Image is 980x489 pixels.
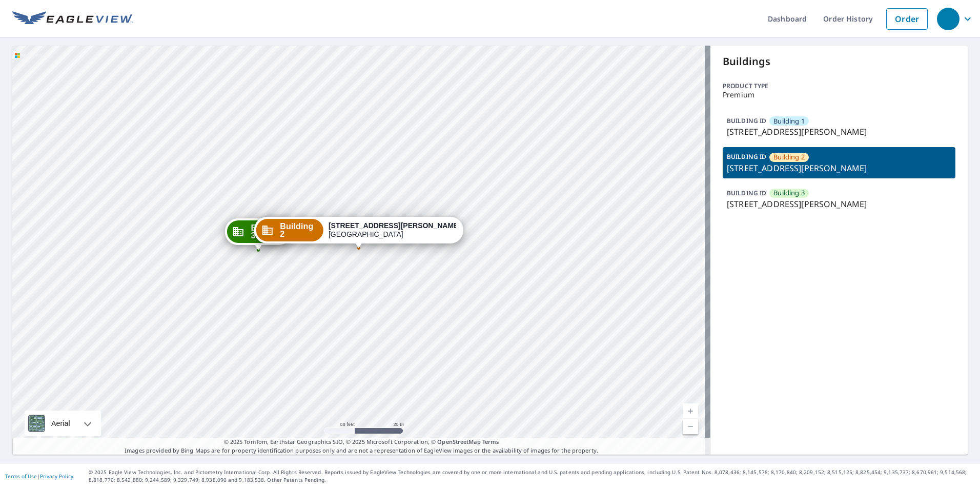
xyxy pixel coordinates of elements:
a: OpenStreetMap [437,438,480,445]
a: Privacy Policy [40,473,73,480]
span: © 2025 TomTom, Earthstar Geographics SIO, © 2025 Microsoft Corporation, © [224,438,499,446]
span: Building 1 [773,116,805,126]
div: Dropped pin, building Building 3, Commercial property, 1900 Tyrone Boulevard North St. Petersburg... [224,218,291,250]
div: Dropped pin, building Building 2, Commercial property, 1900 Tyrone Boulevard North St. Petersburg... [254,217,463,249]
div: [GEOGRAPHIC_DATA] [329,221,456,239]
p: [STREET_ADDRESS][PERSON_NAME] [727,198,951,210]
img: EV Logo [12,11,133,27]
p: | [5,473,73,479]
strong: [STREET_ADDRESS][PERSON_NAME] [329,221,461,230]
span: Building 3 [251,224,284,239]
p: Product type [723,81,955,91]
a: Terms [482,438,499,445]
p: [STREET_ADDRESS][PERSON_NAME] [727,126,951,138]
a: Current Level 19, Zoom In [683,403,698,419]
p: [STREET_ADDRESS][PERSON_NAME] [727,162,951,174]
p: Premium [723,91,955,99]
span: Building 2 [773,152,805,162]
a: Current Level 19, Zoom Out [683,419,698,434]
p: BUILDING ID [727,189,766,197]
span: Building 2 [280,222,318,238]
p: Buildings [723,54,955,69]
span: Building 3 [773,188,805,198]
div: Aerial [25,411,101,436]
a: Order [886,8,928,30]
a: Terms of Use [5,473,37,480]
p: © 2025 Eagle View Technologies, Inc. and Pictometry International Corp. All Rights Reserved. Repo... [89,468,975,484]
p: BUILDING ID [727,116,766,125]
div: Aerial [48,411,73,436]
p: Images provided by Bing Maps are for property identification purposes only and are not a represen... [12,438,710,455]
p: BUILDING ID [727,152,766,161]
